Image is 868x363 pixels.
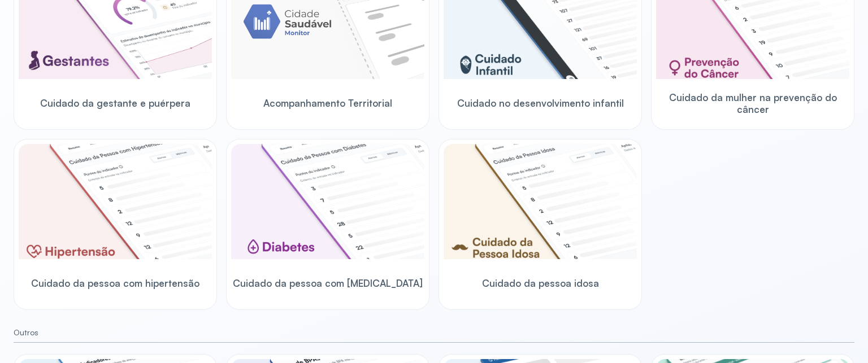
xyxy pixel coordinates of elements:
span: Cuidado da pessoa com [MEDICAL_DATA] [233,277,423,289]
span: Cuidado da pessoa idosa [482,277,599,289]
span: Cuidado da pessoa com hipertensão [31,277,199,289]
span: Cuidado no desenvolvimento infantil [457,97,624,109]
img: diabetics.png [231,144,424,259]
span: Acompanhamento Territorial [263,97,392,109]
span: Cuidado da gestante e puérpera [40,97,190,109]
small: Outros [14,328,854,338]
span: Cuidado da mulher na prevenção do câncer [656,91,849,116]
img: elderly.png [444,144,637,259]
img: hypertension.png [19,144,212,259]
